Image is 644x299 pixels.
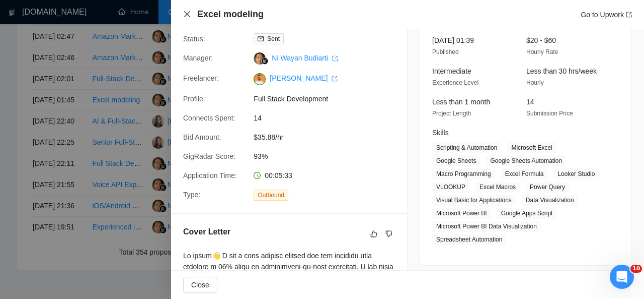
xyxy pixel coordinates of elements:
span: Experience Level [432,79,478,86]
span: clock-circle [254,172,261,179]
span: 93% [254,151,405,162]
button: Close [183,10,191,19]
span: Project Length [432,110,471,117]
h4: Excel modeling [197,8,264,21]
span: Application Time: [183,171,237,180]
button: Close [183,277,217,293]
span: Spreadsheet Automation [432,234,506,245]
iframe: Intercom live chat [610,265,634,289]
span: Connects Spent: [183,114,235,122]
span: Status: [183,35,205,43]
span: close [183,10,191,18]
span: Skills [432,129,449,137]
span: 14 [526,98,534,106]
img: gigradar-bm.png [261,57,268,65]
span: Scripting & Automation [432,142,501,153]
span: Microsoft Excel [507,142,556,153]
span: mail [258,36,264,42]
span: Type: [183,191,200,199]
span: Microsoft Power BI Data Visualization [432,221,541,232]
span: Data Visualization [522,195,578,206]
span: Close [191,279,209,290]
span: 10 [630,265,642,273]
button: like [368,228,380,240]
span: VLOOKUP [432,182,469,193]
span: Full Stack Development [254,93,405,104]
span: export [332,76,338,82]
h5: Cover Letter [183,226,230,238]
span: like [370,230,377,238]
span: $20 - $60 [526,36,556,44]
span: Less than 30 hrs/week [526,67,597,75]
span: Google Sheets [432,155,480,166]
span: Less than 1 month [432,98,490,106]
span: Google Sheets Automation [486,155,566,166]
span: $35.88/hr [254,132,405,143]
img: c1NLmzrk-0pBZjOo1nLSJnOz0itNHKTdmMHAt8VIsLFzaWqqsJDJtcFyV3OYvrqgu3 [254,73,266,85]
span: 14 [254,112,405,124]
span: GigRadar Score: [183,152,235,160]
span: Macro Programming [432,168,495,180]
a: Go to Upworkexport [581,11,632,19]
span: Hourly Rate [526,48,558,55]
span: Hourly [526,79,544,86]
span: Google Apps Script [497,208,557,219]
a: Ni Wayan Budiarti export [272,54,338,62]
span: [DATE] 01:39 [432,36,474,44]
span: Outbound [254,190,288,201]
span: Excel Formula [501,168,548,180]
span: Intermediate [432,67,471,75]
span: Excel Macros [475,182,520,193]
a: [PERSON_NAME] export [270,74,338,82]
span: Power Query [526,182,569,193]
span: Submission Price [526,110,573,117]
span: Profile: [183,95,205,103]
span: export [332,55,338,62]
span: export [626,12,632,18]
span: Visual Basic for Applications [432,195,516,206]
span: dislike [385,230,392,238]
span: Published [432,48,459,55]
span: Looker Studio [553,168,599,180]
span: Microsoft Power BI [432,208,491,219]
span: Bid Amount: [183,133,221,141]
span: Manager: [183,54,213,62]
span: Sent [267,35,280,42]
span: Freelancer: [183,74,219,82]
span: 00:05:33 [265,171,292,180]
button: dislike [383,228,395,240]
